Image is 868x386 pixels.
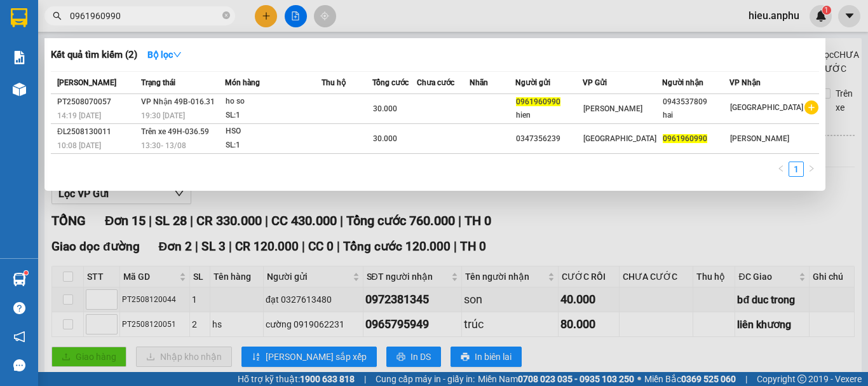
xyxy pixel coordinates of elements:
span: VP Nhận [729,78,761,87]
span: plus-circle [804,100,818,114]
a: 1 [789,162,803,176]
span: notification [13,331,25,343]
span: 0961960990 [516,97,560,106]
div: hai [663,109,729,122]
div: ĐL2508130011 [57,125,137,139]
button: Bộ lọcdown [137,45,192,65]
span: right [808,165,815,172]
img: warehouse-icon [13,273,26,286]
span: 0961960990 [663,134,707,143]
span: 30.000 [373,104,397,113]
span: Món hàng [225,78,260,87]
li: Next Page [804,162,819,177]
span: Nhãn [470,78,488,87]
strong: Bộ lọc [147,50,182,60]
span: VP Gửi [583,78,607,87]
span: question-circle [13,302,25,314]
button: left [773,162,789,177]
div: hien [516,109,582,122]
span: 30.000 [373,134,397,143]
img: warehouse-icon [13,83,26,96]
span: close-circle [222,10,230,22]
span: [PERSON_NAME] [730,134,789,143]
span: VP Nhận 49B-016.31 [141,97,215,106]
span: 10:08 [DATE] [57,141,101,150]
span: [PERSON_NAME] [57,78,116,87]
span: search [53,11,62,20]
div: 0347356239 [516,132,582,146]
span: down [173,50,182,59]
sup: 1 [24,271,28,275]
input: Tìm tên, số ĐT hoặc mã đơn [70,9,220,23]
img: logo-vxr [11,8,27,27]
span: [GEOGRAPHIC_DATA] [730,103,803,112]
span: Thu hộ [322,78,346,87]
span: Chưa cước [417,78,454,87]
span: Tổng cước [372,78,409,87]
button: right [804,162,819,177]
div: HSO [226,125,321,139]
span: left [777,165,785,172]
span: 19:30 [DATE] [141,111,185,120]
span: [GEOGRAPHIC_DATA] [583,134,656,143]
div: PT2508070057 [57,95,137,109]
span: message [13,359,25,371]
span: close-circle [222,11,230,19]
span: 14:19 [DATE] [57,111,101,120]
span: Trạng thái [141,78,175,87]
span: 13:30 - 13/08 [141,141,186,150]
div: SL: 1 [226,109,321,123]
h3: Kết quả tìm kiếm ( 2 ) [51,48,137,62]
span: Người gửi [515,78,550,87]
li: Previous Page [773,162,789,177]
div: 0943537809 [663,95,729,109]
span: Người nhận [662,78,703,87]
span: [PERSON_NAME] [583,104,642,113]
div: SL: 1 [226,139,321,153]
span: Trên xe 49H-036.59 [141,127,209,136]
div: ho so [226,95,321,109]
li: 1 [789,162,804,177]
img: solution-icon [13,51,26,64]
